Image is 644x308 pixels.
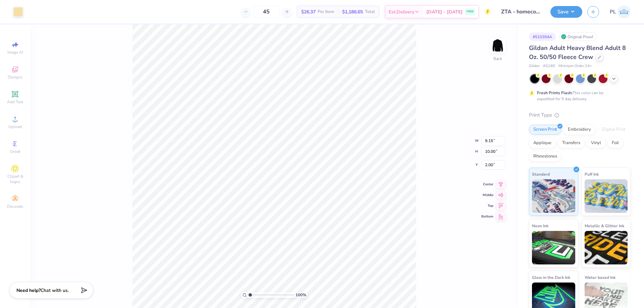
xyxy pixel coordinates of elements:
[529,151,561,162] div: Rhinestones
[563,125,595,135] div: Embroidery
[559,33,597,41] div: Original Proof
[7,50,23,55] span: Image AI
[16,287,41,294] strong: Need help?
[597,125,630,135] div: Digital Print
[342,8,363,15] span: $1,186.65
[493,56,502,62] div: Back
[585,171,599,178] span: Puff Ink
[8,74,22,80] span: Designs
[529,111,631,119] div: Print Type
[550,6,582,18] button: Save
[7,204,23,209] span: Decorate
[3,174,27,184] span: Clipart & logos
[610,8,616,16] span: PL
[41,287,69,294] span: Chat with us.
[529,63,540,69] span: Gildan
[318,8,334,15] span: Per Item
[8,124,22,129] span: Upload
[532,274,570,281] span: Glow in the Dark Ink
[610,5,631,18] a: PL
[585,179,628,213] img: Puff Ink
[481,214,493,219] span: Bottom
[389,8,414,15] span: Est. Delivery
[587,138,605,148] div: Vinyl
[481,203,493,208] span: Top
[529,125,561,135] div: Screen Print
[537,90,573,96] strong: Fresh Prints Flash:
[491,39,504,52] img: Back
[532,231,575,264] img: Neon Ink
[532,222,548,229] span: Neon Ink
[532,171,550,178] span: Standard
[426,8,463,15] span: [DATE] - [DATE]
[10,149,20,154] span: Greek
[585,274,615,281] span: Water based Ink
[529,33,556,41] div: # 510394A
[296,292,306,298] span: 100 %
[481,182,493,187] span: Center
[532,179,575,213] img: Standard
[496,5,545,18] input: Untitled Design
[365,8,375,15] span: Total
[585,222,624,229] span: Metallic & Glitter Ink
[253,6,279,18] input: – –
[607,138,623,148] div: Foil
[467,9,474,14] span: FREE
[301,8,316,15] span: $26.37
[481,193,493,197] span: Middle
[558,138,585,148] div: Transfers
[529,44,626,61] span: Gildan Adult Heavy Blend Adult 8 Oz. 50/50 Fleece Crew
[529,138,556,148] div: Applique
[7,99,23,105] span: Add Text
[537,90,620,102] div: This color can be expedited for 5 day delivery.
[543,63,555,69] span: # G180
[618,5,631,18] img: Princess Leyva
[585,231,628,264] img: Metallic & Glitter Ink
[558,63,592,69] span: Minimum Order: 24 +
